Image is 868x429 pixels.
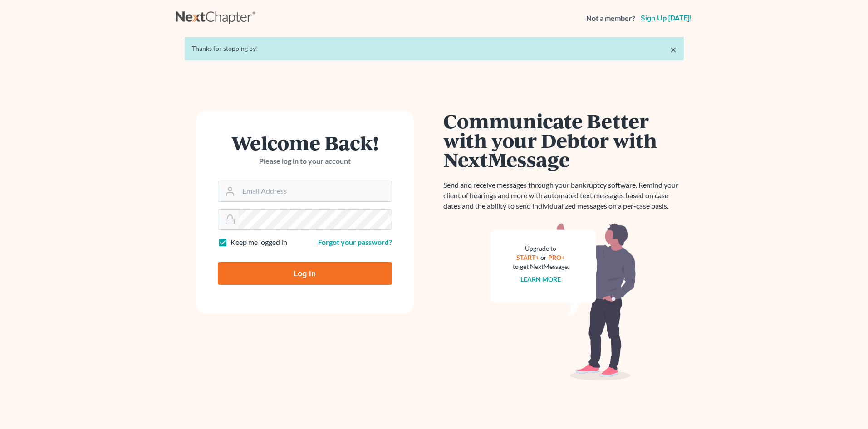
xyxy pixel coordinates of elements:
a: PRO+ [548,253,565,261]
div: to get NextMessage. [513,262,569,271]
a: START+ [516,253,539,261]
h1: Communicate Better with your Debtor with NextMessage [443,111,684,169]
a: Sign up [DATE]! [639,15,693,22]
p: Please log in to your account [218,156,392,166]
p: Send and receive messages through your bankruptcy software. Remind your client of hearings and mo... [443,180,684,211]
a: Learn more [520,275,561,283]
label: Keep me logged in [230,237,287,248]
span: or [540,253,547,261]
h1: Welcome Back! [218,133,392,152]
div: Upgrade to [513,244,569,253]
div: Thanks for stopping by! [192,44,677,53]
input: Email Address [239,181,392,201]
input: Log In [218,262,392,285]
strong: Not a member? [586,13,635,24]
a: Forgot your password? [318,238,392,246]
img: nextmessage_bg-59042aed3d76b12b5cd301f8e5b87938c9018125f34e5fa2b7a6b67550977c72.svg [491,222,636,381]
a: × [670,44,677,55]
